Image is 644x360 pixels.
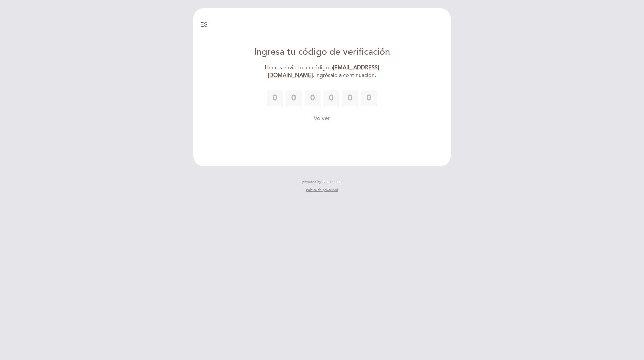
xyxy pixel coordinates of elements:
[268,64,379,79] strong: [EMAIL_ADDRESS][DOMAIN_NAME]
[314,114,330,123] button: Volver
[302,179,321,184] span: powered by
[323,90,339,106] input: 0
[245,46,399,59] div: Ingresa tu código de verificación
[267,90,283,106] input: 0
[286,90,302,106] input: 0
[306,188,338,192] a: Política de privacidad
[302,179,342,184] a: powered by
[361,90,377,106] input: 0
[305,90,321,106] input: 0
[323,180,342,184] img: MEITRE
[245,64,399,80] div: Hemos enviado un código a . Ingrésalo a continuación.
[342,90,358,106] input: 0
